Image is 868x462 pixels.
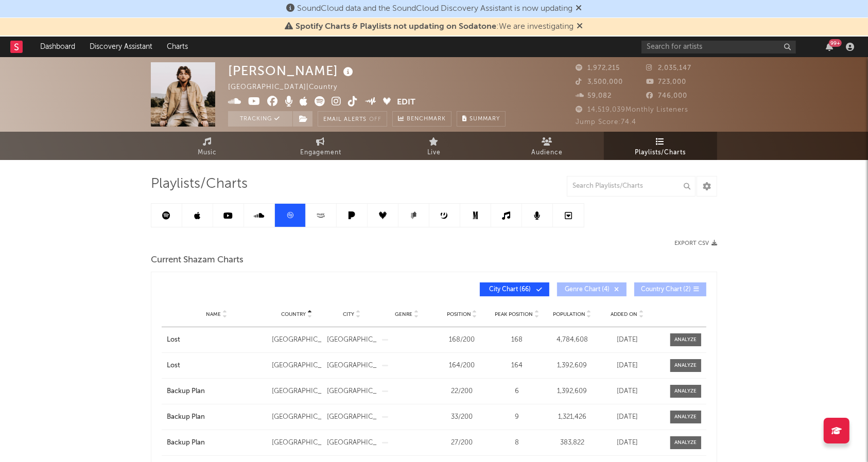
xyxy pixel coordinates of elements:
[576,5,582,13] span: Dismiss
[228,62,356,79] div: [PERSON_NAME]
[272,412,322,422] div: [GEOGRAPHIC_DATA]
[647,93,688,99] span: 746,000
[327,386,377,397] div: [GEOGRAPHIC_DATA]
[577,23,583,31] span: Dismiss
[553,311,585,317] span: Population
[272,361,322,371] div: [GEOGRAPHIC_DATA]
[829,39,842,47] div: 99 +
[167,386,267,397] a: Backup Plan
[602,335,652,345] div: [DATE]
[296,23,497,31] span: Spotify Charts & Playlists not updating on Sodatone
[160,37,195,57] a: Charts
[602,438,652,448] div: [DATE]
[167,412,267,422] a: Backup Plan
[602,361,652,371] div: [DATE]
[167,335,267,345] a: Lost
[576,119,636,126] span: Jump Score: 74.4
[635,147,686,159] span: Playlists/Charts
[437,438,487,448] div: 27 / 200
[557,282,627,296] button: Genre Chart(4)
[491,132,604,160] a: Audience
[206,311,221,317] span: Name
[272,438,322,448] div: [GEOGRAPHIC_DATA]
[33,37,82,57] a: Dashboard
[198,147,217,159] span: Music
[647,79,687,85] span: 723,000
[327,335,377,345] div: [GEOGRAPHIC_DATA]
[602,386,652,397] div: [DATE]
[300,147,341,159] span: Engagement
[297,5,572,13] span: SoundCloud data and the SoundCloud Discovery Assistant is now updating
[492,361,542,371] div: 164
[437,335,487,345] div: 168 / 200
[437,412,487,422] div: 33 / 200
[641,41,796,54] input: Search for artists
[674,240,717,246] button: Export CSV
[369,117,381,122] em: Off
[826,43,833,51] button: 99+
[167,361,267,371] a: Lost
[576,93,612,99] span: 59,082
[437,361,487,371] div: 164 / 200
[151,254,244,266] span: Current Shazam Charts
[492,335,542,345] div: 168
[641,287,691,293] span: Country Chart ( 2 )
[567,176,696,197] input: Search Playlists/Charts
[327,361,377,371] div: [GEOGRAPHIC_DATA]
[547,335,597,345] div: 4,784,608
[343,311,355,317] span: City
[395,311,413,317] span: Genre
[397,96,416,109] button: Edit
[634,282,706,296] button: Country Chart(2)
[576,65,620,72] span: 1,972,215
[547,386,597,397] div: 1,392,609
[564,287,611,293] span: Genre Chart ( 4 )
[547,438,597,448] div: 383,822
[437,386,487,397] div: 22 / 200
[151,132,264,160] a: Music
[407,113,446,126] span: Benchmark
[82,37,160,57] a: Discovery Assistant
[547,412,597,422] div: 1,321,426
[602,412,652,422] div: [DATE]
[495,311,533,317] span: Peak Position
[327,412,377,422] div: [GEOGRAPHIC_DATA]
[151,178,248,190] span: Playlists/Charts
[576,106,688,113] span: 14,519,039 Monthly Listeners
[457,111,506,127] button: Summary
[604,132,717,160] a: Playlists/Charts
[576,79,623,85] span: 3,500,000
[470,116,500,122] span: Summary
[167,438,267,448] a: Backup Plan
[487,287,534,293] span: City Chart ( 66 )
[272,335,322,345] div: [GEOGRAPHIC_DATA]
[377,132,491,160] a: Live
[492,438,542,448] div: 8
[318,111,387,127] button: Email AlertsOff
[296,23,574,31] span: : We are investigating
[427,147,441,159] span: Live
[492,386,542,397] div: 6
[532,147,563,159] span: Audience
[447,311,471,317] span: Position
[327,438,377,448] div: [GEOGRAPHIC_DATA]
[228,81,349,94] div: [GEOGRAPHIC_DATA] | Country
[282,311,306,317] span: Country
[647,65,692,72] span: 2,035,147
[392,111,452,127] a: Benchmark
[480,282,549,296] button: City Chart(66)
[492,412,542,422] div: 9
[272,386,322,397] div: [GEOGRAPHIC_DATA]
[264,132,377,160] a: Engagement
[547,361,597,371] div: 1,392,609
[611,311,638,317] span: Added On
[228,111,292,127] button: Tracking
